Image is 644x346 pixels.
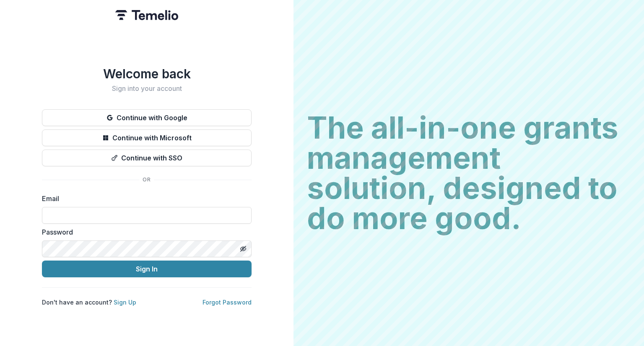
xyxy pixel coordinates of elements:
h1: Welcome back [42,66,252,81]
label: Email [42,194,247,204]
button: Continue with SSO [42,150,252,166]
button: Continue with Microsoft [42,129,252,146]
h2: Sign into your account [42,85,252,93]
button: Sign In [42,261,252,277]
a: Forgot Password [203,299,252,306]
a: Sign Up [114,299,136,306]
button: Toggle password visibility [236,242,250,256]
img: Temelio [115,10,178,20]
button: Continue with Google [42,109,252,126]
p: Don't have an account? [42,298,136,307]
label: Password [42,227,247,237]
